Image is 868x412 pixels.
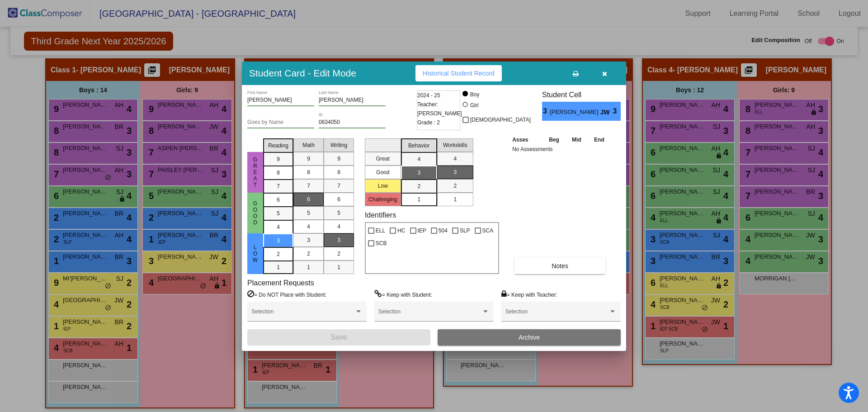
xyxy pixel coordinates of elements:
[307,155,310,163] span: 9
[337,250,340,258] span: 2
[277,223,280,231] span: 4
[319,119,386,126] input: Enter ID
[307,209,310,217] span: 5
[374,290,432,299] label: = Keep with Student:
[277,169,280,177] span: 8
[251,200,259,226] span: Good
[510,135,542,145] th: Asses
[550,108,600,117] span: [PERSON_NAME]
[330,333,347,341] span: Save
[417,182,420,190] span: 2
[417,118,440,127] span: Grade : 2
[417,155,420,163] span: 4
[460,225,470,236] span: SLP
[307,236,310,244] span: 3
[453,155,457,163] span: 4
[307,223,310,231] span: 4
[277,250,280,258] span: 2
[453,195,457,204] span: 1
[470,90,480,99] div: Boy
[307,168,310,176] span: 8
[443,141,467,149] span: Workskills
[337,182,340,190] span: 7
[417,169,420,177] span: 3
[453,182,457,190] span: 2
[542,135,566,145] th: Beg
[277,263,280,271] span: 1
[277,155,280,163] span: 9
[337,236,340,244] span: 3
[600,108,613,117] span: JW
[337,195,340,204] span: 6
[337,263,340,271] span: 1
[453,168,457,176] span: 3
[470,114,531,125] span: [DEMOGRAPHIC_DATA]
[277,196,280,204] span: 6
[470,101,479,109] div: Girl
[510,145,611,154] td: No Assessments
[268,142,288,150] span: Reading
[307,263,310,271] span: 1
[542,106,550,117] span: 3
[277,209,280,218] span: 5
[376,238,387,249] span: SCB
[337,209,340,217] span: 5
[251,156,259,188] span: Great
[247,290,326,299] label: = Do NOT Place with Student:
[249,67,356,79] h3: Student Card - Edit Mode
[277,182,280,190] span: 7
[247,279,314,287] label: Placement Requests
[307,195,310,204] span: 6
[397,225,405,236] span: HC
[613,106,621,117] span: 3
[519,334,540,341] span: Archive
[247,329,430,346] button: Save
[417,91,440,100] span: 2024 - 25
[337,223,340,231] span: 4
[307,250,310,258] span: 2
[417,100,462,118] span: Teacher: [PERSON_NAME]
[542,90,621,99] h3: Student Cell
[423,70,495,77] span: Historical Student Record
[482,225,494,236] span: SCA
[588,135,611,145] th: End
[307,182,310,190] span: 7
[376,225,385,236] span: ELL
[337,168,340,176] span: 8
[552,262,568,270] span: Notes
[251,244,259,263] span: Low
[438,329,621,346] button: Archive
[365,211,396,219] label: Identifiers
[330,141,347,149] span: Writing
[415,65,502,81] button: Historical Student Record
[247,119,314,126] input: goes by name
[566,135,587,145] th: Mid
[439,225,448,236] span: 504
[277,237,280,245] span: 3
[417,195,420,204] span: 1
[408,142,429,150] span: Behavior
[302,141,315,149] span: Math
[501,290,557,299] label: = Keep with Teacher:
[418,225,426,236] span: IEP
[514,258,605,274] button: Notes
[337,155,340,163] span: 9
